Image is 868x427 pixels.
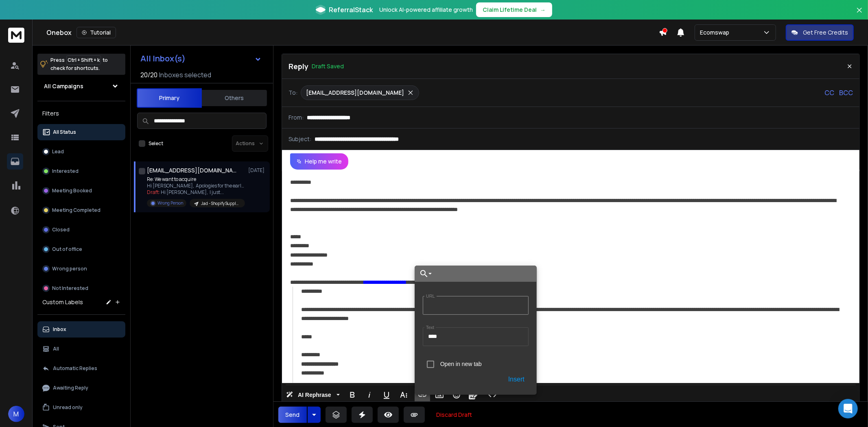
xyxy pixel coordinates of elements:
button: Interested [37,163,125,179]
p: Meeting Booked [52,187,92,194]
p: Inbox [53,326,66,333]
p: Reply [289,61,308,72]
p: Jad - Shopify Supplements Brands, EU - rev - from 50k - 1M/month [201,200,240,207]
button: Choose Link [415,266,433,282]
label: Select [149,140,163,147]
button: All Campaigns [37,78,125,94]
h1: All Inbox(s) [140,54,186,63]
button: Closed [37,222,125,238]
h1: All Campaigns [44,82,83,90]
button: Claim Lifetime Deal→ [476,2,552,17]
button: Primary [137,88,202,108]
p: BCC [839,88,853,98]
p: To: [289,89,297,97]
button: Lead [37,144,125,160]
h1: [EMAIL_ADDRESS][DOMAIN_NAME] [147,166,236,174]
p: Re: We want to acquire [147,176,245,183]
button: Unread only [37,399,125,416]
button: AI Rephrase [284,387,341,403]
span: AI Rephrase [296,392,333,399]
span: Ctrl + Shift + k [66,55,101,65]
button: Discard Draft [430,407,479,423]
span: ReferralStack [329,5,373,15]
button: All Inbox(s) [134,50,268,67]
span: → [540,6,546,14]
button: Meeting Booked [37,183,125,199]
button: All Status [37,124,125,140]
span: Hi [PERSON_NAME], I just ... [161,189,224,196]
button: Inbox [37,321,125,338]
button: Not Interested [37,280,125,296]
span: Draft: [147,189,160,196]
button: Get Free Credits [786,24,854,41]
p: Draft Saved [312,62,344,70]
p: Get Free Credits [803,28,848,37]
button: M [8,406,24,422]
p: Press to check for shortcuts. [50,56,108,72]
button: Tutorial [77,27,116,38]
p: Out of office [52,246,82,253]
p: [EMAIL_ADDRESS][DOMAIN_NAME] [306,89,404,97]
p: Lead [52,148,64,155]
p: From: [289,113,304,122]
h3: Custom Labels [42,298,83,306]
button: Out of office [37,241,125,257]
p: Unread only [53,404,83,411]
button: Help me write [290,153,348,170]
p: Meeting Completed [52,207,101,213]
button: Automatic Replies [37,360,125,377]
div: Open Intercom Messenger [838,399,858,418]
div: Onebox [46,27,659,38]
p: [DATE] [248,167,267,174]
p: Wrong Person [157,200,183,206]
h3: Inboxes selected [159,70,211,80]
p: Unlock AI-powered affiliate growth [379,6,473,14]
p: Wrong person [52,266,87,272]
p: Closed [52,227,70,233]
button: Awaiting Reply [37,380,125,396]
p: CC [824,88,834,98]
button: Send [278,407,307,423]
p: Hi [PERSON_NAME], Apologies for the earlier [147,183,245,189]
label: Open in new tab [440,361,482,367]
h3: Filters [37,108,125,119]
p: Awaiting Reply [53,385,88,391]
label: URL [424,294,437,299]
button: Insert [504,372,529,387]
button: All [37,341,125,357]
p: Subject: [289,135,311,143]
p: Ecomswap [700,28,732,37]
button: Wrong person [37,261,125,277]
label: Text [424,325,436,330]
p: Not Interested [52,285,88,292]
button: Close banner [854,5,865,24]
span: 20 / 20 [140,70,157,80]
p: All Status [53,129,76,135]
button: Others [202,89,267,107]
button: Meeting Completed [37,202,125,218]
p: Automatic Replies [53,365,97,372]
p: Interested [52,168,79,174]
p: All [53,346,59,352]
